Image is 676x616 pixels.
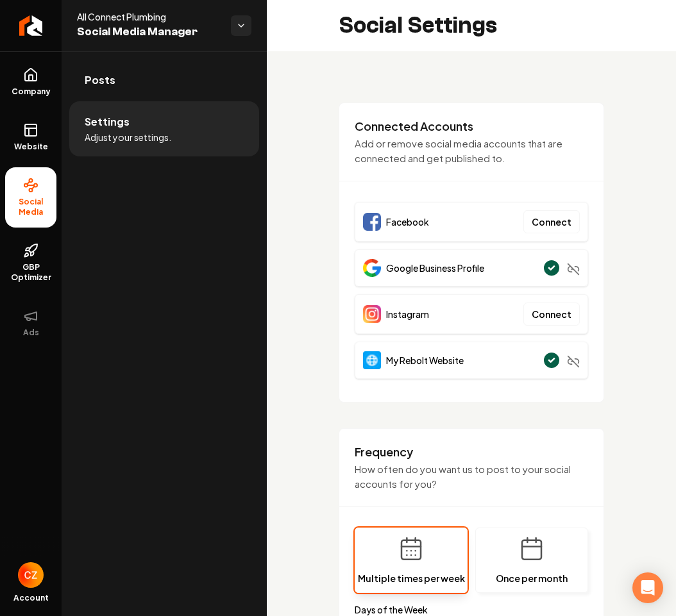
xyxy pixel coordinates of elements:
h3: Frequency [355,444,588,460]
span: Ads [18,328,44,338]
label: Days of the Week [355,603,588,616]
span: Posts [85,72,115,88]
button: Connect [523,303,580,326]
button: Once per month [475,528,588,593]
img: Website [363,351,381,369]
span: Adjust your settings. [85,131,171,144]
img: Casey Zimmerman [18,562,44,588]
img: Instagram [363,305,381,323]
p: How often do you want us to post to your social accounts for you? [355,462,588,491]
span: All Connect Plumbing [77,10,221,23]
span: GBP Optimizer [5,262,56,283]
img: Rebolt Logo [19,15,43,36]
span: Account [13,593,49,603]
div: Open Intercom Messenger [632,572,663,603]
a: Posts [69,60,259,101]
button: Open user button [18,562,44,588]
span: Instagram [386,308,429,320]
span: Google Business Profile [386,262,484,274]
a: GBP Optimizer [5,233,56,293]
img: Google [363,259,381,277]
button: Connect [523,210,580,233]
span: Company [6,87,56,97]
span: Social Media [5,197,56,217]
h3: Connected Accounts [355,119,588,134]
img: Facebook [363,213,381,231]
button: Ads [5,298,56,348]
span: Website [9,142,53,152]
a: Website [5,112,56,162]
a: Company [5,57,56,107]
span: My Rebolt Website [386,354,464,367]
button: Multiple times per week [355,528,468,593]
span: Settings [85,114,130,129]
h2: Social Settings [339,13,497,38]
span: Social Media Manager [77,23,221,41]
span: Facebook [386,215,429,228]
p: Add or remove social media accounts that are connected and get published to. [355,137,588,165]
